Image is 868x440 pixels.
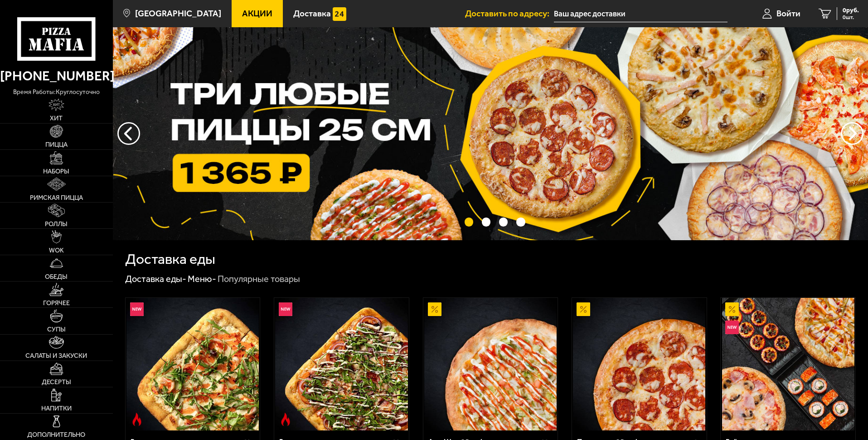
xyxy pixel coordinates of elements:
[135,9,221,18] span: [GEOGRAPHIC_DATA]
[465,218,473,226] button: точки переключения
[843,7,859,14] span: 0 руб.
[279,302,292,316] img: Новинка
[577,302,590,316] img: Акционный
[843,15,859,20] span: 0 шт.
[275,298,407,430] img: Римская с мясным ассорти
[554,5,727,22] input: Ваш адрес доставки
[721,298,855,430] a: АкционныйНовинкаВсё включено
[25,352,87,359] span: Салаты и закуски
[126,298,260,430] a: НовинкаОстрое блюдоРимская с креветками
[27,431,85,438] span: Дополнительно
[722,298,854,430] img: Всё включено
[125,273,186,284] a: Доставка еды-
[572,298,707,430] a: АкционныйПепперони 25 см (толстое с сыром)
[424,298,557,430] img: Аль-Шам 25 см (тонкое тесто)
[725,321,739,334] img: Новинка
[242,9,272,18] span: Акции
[218,273,300,285] div: Популярные товары
[465,9,554,18] span: Доставить по адресу:
[725,302,739,316] img: Акционный
[293,9,331,18] span: Доставка
[50,115,63,122] span: Хит
[45,221,68,227] span: Роллы
[423,298,558,430] a: АкционныйАль-Шам 25 см (тонкое тесто)
[333,7,346,21] img: 15daf4d41897b9f0e9f617042186c801.svg
[47,326,66,333] span: Супы
[499,218,508,226] button: точки переключения
[42,379,71,386] span: Десерты
[49,247,64,254] span: WOK
[516,218,525,226] button: точки переключения
[428,302,441,316] img: Акционный
[41,405,72,412] span: Напитки
[279,413,292,426] img: Острое блюдо
[188,273,216,284] a: Меню-
[554,5,727,22] span: посёлок Парголово, Комендантский проспект, 140
[117,122,140,145] button: следующий
[125,252,215,267] h1: Доставка еды
[482,218,490,226] button: точки переключения
[130,413,144,426] img: Острое блюдо
[45,141,68,148] span: Пицца
[43,168,69,175] span: Наборы
[841,122,863,145] button: предыдущий
[776,9,800,18] span: Войти
[45,273,68,280] span: Обеды
[274,298,409,430] a: НовинкаОстрое блюдоРимская с мясным ассорти
[126,298,259,430] img: Римская с креветками
[43,300,70,307] span: Горячее
[30,194,83,201] span: Римская пицца
[130,302,144,316] img: Новинка
[573,298,705,430] img: Пепперони 25 см (толстое с сыром)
